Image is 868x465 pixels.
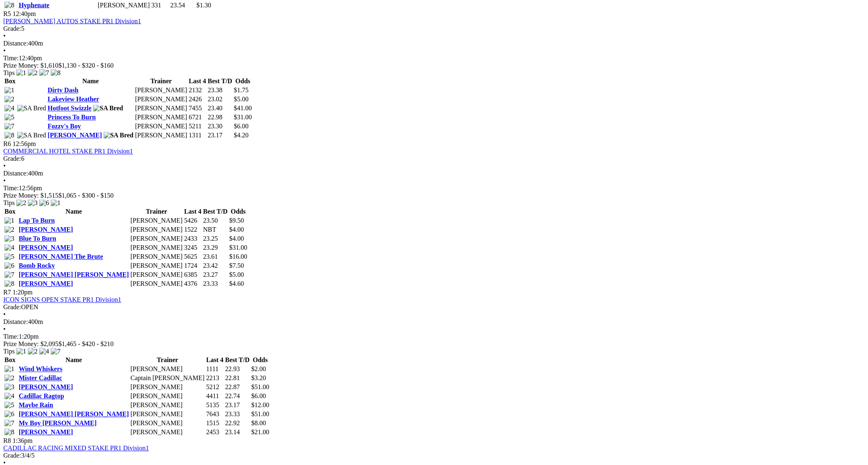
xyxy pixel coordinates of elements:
a: Lakeview Heather [48,96,99,103]
span: Time: [3,55,19,62]
td: [PERSON_NAME] [97,1,150,9]
span: $6.00 [251,393,266,400]
span: R8 [3,438,11,444]
td: 22.98 [207,114,233,122]
div: OPEN [3,304,865,311]
td: 22.81 [225,374,250,383]
a: [PERSON_NAME] [19,429,73,436]
th: Last 4 [206,356,224,365]
td: [PERSON_NAME] [130,280,183,288]
img: 5 [5,253,14,261]
td: 23.38 [207,87,233,95]
td: 1111 [206,365,224,374]
span: Tips [3,200,15,207]
img: SA Bred [93,105,123,112]
div: Prize Money: $1,515 [3,192,865,200]
td: [PERSON_NAME] [135,132,188,140]
img: 8 [5,429,14,436]
img: 1 [5,217,14,225]
span: $7.50 [229,262,244,269]
a: Cadillac Ragtop [19,393,64,400]
span: R5 [3,10,11,17]
td: [PERSON_NAME] [135,96,188,104]
td: NBT [203,226,228,234]
td: 1515 [206,419,224,428]
td: [PERSON_NAME] [135,105,188,113]
span: Tips [3,69,15,76]
span: Distance: [3,319,28,326]
a: Mister Cadillac [19,375,62,382]
span: Distance: [3,170,28,177]
span: $4.00 [229,226,244,233]
a: Lap To Burn [19,217,55,224]
a: [PERSON_NAME] [19,280,73,287]
span: $1.30 [197,2,211,9]
span: 1:20pm [13,289,33,296]
td: 22.87 [225,383,250,392]
td: [PERSON_NAME] [130,262,183,270]
span: $51.00 [251,384,269,391]
th: Last 4 [188,77,206,86]
td: 22.74 [225,392,250,401]
th: Trainer [135,77,188,86]
img: 8 [5,2,14,9]
div: 12:56pm [3,185,865,192]
td: 23.33 [203,280,228,288]
span: • [3,178,6,185]
td: 23.17 [225,401,250,410]
img: 4 [39,348,49,356]
img: 2 [5,375,14,382]
img: 7 [51,348,61,356]
td: 23.25 [203,235,228,243]
th: Trainer [130,208,183,216]
div: 400m [3,170,865,178]
td: [PERSON_NAME] [130,392,205,401]
span: Grade: [3,452,21,459]
span: • [3,326,6,333]
td: 7643 [206,410,224,419]
span: Grade: [3,155,21,162]
a: Blue To Burn [19,235,57,242]
th: Odds [233,77,252,86]
a: My Boy [PERSON_NAME] [19,420,97,427]
td: [PERSON_NAME] [135,114,188,122]
th: Trainer [130,356,205,365]
td: [PERSON_NAME] [130,226,183,234]
td: [PERSON_NAME] [135,123,188,131]
span: $9.50 [229,217,244,224]
img: 5 [5,402,14,409]
td: 2453 [206,429,224,437]
span: Time: [3,185,19,192]
a: Wind Whiskers [19,366,63,373]
th: Best T/D [207,77,233,86]
th: Name [47,77,134,86]
td: 2213 [206,374,224,383]
td: 4376 [184,280,202,288]
td: 23.40 [207,105,233,113]
img: 7 [5,420,14,427]
a: [PERSON_NAME] [PERSON_NAME] [19,271,129,278]
div: 12:40pm [3,55,865,62]
th: Best T/D [203,208,228,216]
span: Grade: [3,304,21,311]
td: [PERSON_NAME] [130,217,183,225]
img: 2 [28,348,38,356]
a: ICON SIGNS OPEN STAKE PR1 Division1 [3,296,121,303]
td: 6721 [188,114,206,122]
img: 4 [5,393,14,400]
img: 5 [5,114,14,121]
span: $4.60 [229,280,244,287]
span: $8.00 [251,420,266,427]
td: [PERSON_NAME] [130,235,183,243]
td: 331 [151,1,169,9]
td: [PERSON_NAME] [130,253,183,261]
img: 3 [5,384,14,391]
span: $31.00 [229,244,247,251]
span: Tips [3,348,15,355]
td: 2426 [188,96,206,104]
div: Prize Money: $1,610 [3,62,865,69]
img: 4 [5,244,14,252]
span: Box [5,78,16,85]
a: [PERSON_NAME] AUTOS STAKE PR1 Division1 [3,18,141,25]
img: 8 [5,132,14,139]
